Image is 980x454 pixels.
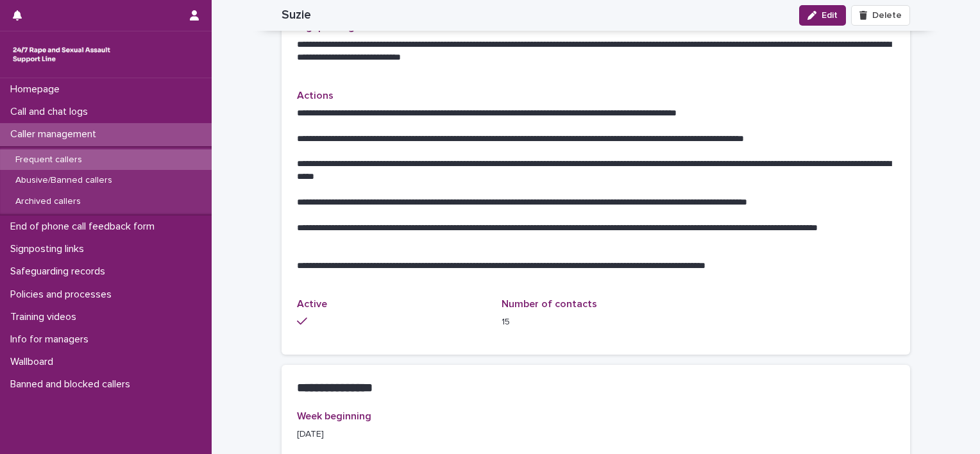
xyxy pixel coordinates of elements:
p: Frequent callers [5,155,92,165]
button: Delete [851,5,910,26]
span: Actions [297,90,334,101]
p: Caller management [5,128,106,140]
p: Signposting links [5,243,94,255]
h2: Suzie [282,8,311,22]
p: Wallboard [5,356,63,368]
img: rhQMoQhaT3yELyF149Cw [10,42,113,67]
p: 15 [502,315,691,329]
p: Policies and processes [5,289,122,301]
span: Delete [872,11,902,20]
span: Edit [822,11,838,20]
p: Homepage [5,83,70,96]
p: Call and chat logs [5,106,98,118]
p: Safeguarding records [5,265,115,278]
span: Number of contacts [502,299,597,309]
p: Banned and blocked callers [5,378,140,391]
span: Signposting [297,22,355,32]
span: Week beginning [297,411,371,421]
p: End of phone call feedback form [5,221,165,233]
span: Active [297,299,327,309]
p: Training videos [5,311,87,323]
p: Info for managers [5,333,99,346]
button: Edit [799,5,846,26]
p: Abusive/Banned callers [5,175,122,186]
p: Archived callers [5,196,91,207]
p: [DATE] [297,428,486,441]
